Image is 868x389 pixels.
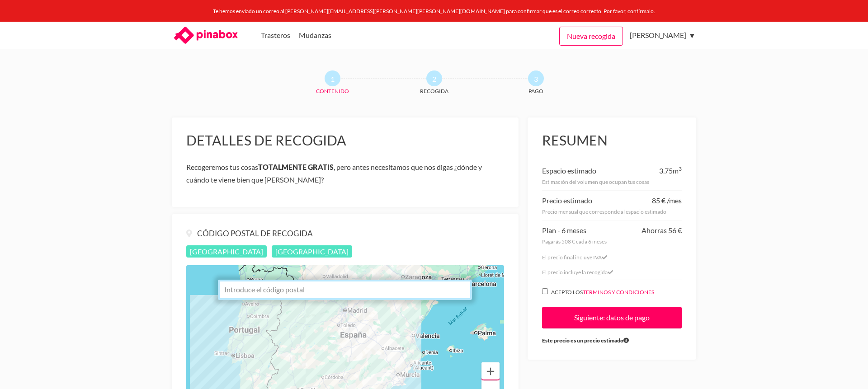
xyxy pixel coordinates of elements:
div: Precio mensual que corresponde al espacio estimado [542,207,682,216]
h3: Detalles de recogida [186,132,504,149]
div: Estimación del volumen que ocupan tus cosas [542,177,682,187]
b: TOTALMENTE GRATIS [258,163,334,171]
span: 3 [528,70,544,86]
input: Acepto losterminos y condiciones [542,288,548,294]
sup: 3 [679,165,682,172]
div: Pagarás 508 € cada 6 meses [542,237,682,246]
span: Contenido [298,86,366,96]
span: Recogida [400,86,468,96]
span: Pago [502,86,570,96]
div: El precio final incluye IVA [542,254,682,261]
div: Precio estimado [542,194,592,207]
div: Widget de chat [705,262,868,389]
span: 2 [426,70,442,86]
div: 3.75m [659,164,682,177]
a: terminos y condiciones [583,289,654,295]
a: Nueva recogida [559,27,623,46]
h3: Resumen [542,132,682,149]
h4: Código postal de recogida [186,229,504,238]
a: Mudanzas [299,22,331,49]
button: Ampliar [481,362,500,380]
input: Introduce el código postal [218,280,472,300]
div: 85 € /mes [652,194,682,207]
a: [PERSON_NAME] [630,22,691,49]
span: [GEOGRAPHIC_DATA] [186,245,267,258]
label: Acepto los [542,287,682,297]
div: Plan - 6 meses [542,224,586,237]
div: El precio incluye la recogida [542,269,682,276]
span: [GEOGRAPHIC_DATA] [272,245,352,258]
p: Recogeremos tus cosas , pero antes necesitamos que nos digas ¿dónde y cuándo te viene bien que [P... [186,161,504,186]
b: Este precio es un precio estimado [542,337,629,344]
div: Espacio estimado [542,164,596,177]
input: Siguiente: datos de pago [542,307,682,328]
span: El precio será ajustado al volumen real. Si el volumen estimado es distinto del volumen real nues... [623,336,629,345]
a: Trasteros [261,22,290,49]
a: 1 Contenido [298,70,366,96]
span: 1 [325,70,340,86]
iframe: Chat Widget [705,262,868,389]
div: Ahorras 56 € [642,224,682,237]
